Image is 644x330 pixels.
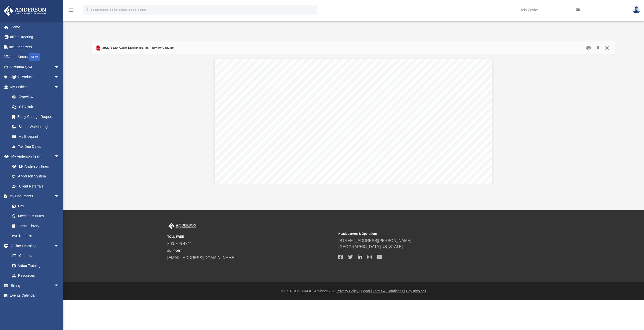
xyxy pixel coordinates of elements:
[254,108,264,113] span: LAS
[406,289,426,293] a: Pay Invoices
[373,289,405,293] a: Terms & Conditions |
[4,72,67,82] a: Digital Productsarrow_drop_down
[92,41,615,184] div: Preview
[4,32,67,42] a: Online Ordering
[4,280,67,291] a: Billingarrow_drop_down
[602,44,612,52] button: Close
[254,98,291,102] span: [PERSON_NAME]
[254,103,267,108] span: 3225
[167,234,335,239] small: TOLL FREE
[4,62,67,72] a: Platinum Q&Aarrow_drop_down
[378,133,455,221] span: COPY
[84,7,90,12] i: search
[68,10,74,13] a: menu
[54,152,64,162] span: arrow_drop_down
[338,231,506,236] small: Headquarters & Operations
[7,201,62,211] a: Box
[54,241,64,251] span: arrow_drop_down
[4,82,67,92] a: My Entitiesarrow_drop_down
[54,62,64,72] span: arrow_drop_down
[4,42,67,52] a: Tax Organizers
[167,242,192,246] a: 800.706.4741
[305,98,331,102] span: BUSINESS
[338,239,411,243] a: [STREET_ADDRESS][PERSON_NAME]
[4,191,64,201] a: My Documentsarrow_drop_down
[293,103,309,108] span: DRIVE
[167,223,197,229] img: Anderson Advisors Platinum Portal
[334,98,353,102] span: GROUP,
[7,271,64,281] a: Resources
[7,221,62,231] a: Forms Library
[7,122,67,132] a: Binder Walkthrough
[101,46,175,50] span: 2023 1120 Auriga Enterprises, Inc. - Review Copy.pdf
[4,22,67,32] a: Home
[92,55,615,184] div: File preview
[7,132,64,142] a: My Blueprint
[7,92,67,102] a: Overview
[7,211,64,221] a: Meeting Minutes
[584,44,594,52] button: Print
[7,112,67,122] a: Entity Change Request
[337,289,360,293] a: Privacy Policy |
[7,231,64,241] a: Notarize
[299,108,315,113] span: 89121
[54,82,64,92] span: arrow_drop_down
[4,291,67,301] a: Events Calendar
[54,191,64,202] span: arrow_drop_down
[167,256,235,260] a: [EMAIL_ADDRESS][DOMAIN_NAME]
[633,6,640,14] img: User Pic
[361,289,372,293] a: Legal |
[4,241,64,251] a: Online Learningarrow_drop_down
[338,245,403,249] a: [GEOGRAPHIC_DATA][US_STATE]
[7,142,67,152] a: Tax Due Dates
[7,171,64,181] a: Anderson System
[7,251,64,261] a: Courses
[29,53,40,61] div: NEW
[594,44,603,52] button: Download
[92,55,615,184] div: Document Viewer
[54,280,64,291] span: arrow_drop_down
[2,6,48,16] img: Anderson Advisors Platinum Portal
[356,98,366,102] span: LLC
[7,261,62,271] a: Video Training
[63,289,644,294] div: © [PERSON_NAME] Advisors 2025
[7,161,62,171] a: My Anderson Team
[7,102,67,112] a: CTA Hub
[267,108,286,113] span: VEGAS,
[167,249,335,253] small: SUPPORT
[270,103,307,108] span: [PERSON_NAME]
[4,152,64,162] a: My Anderson Teamarrow_drop_down
[54,72,64,82] span: arrow_drop_down
[283,98,302,102] span: GLOBAL
[4,52,67,62] a: Order StatusNEW
[289,108,296,113] span: NV
[7,181,64,191] a: Client Referrals
[68,7,74,13] i: menu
